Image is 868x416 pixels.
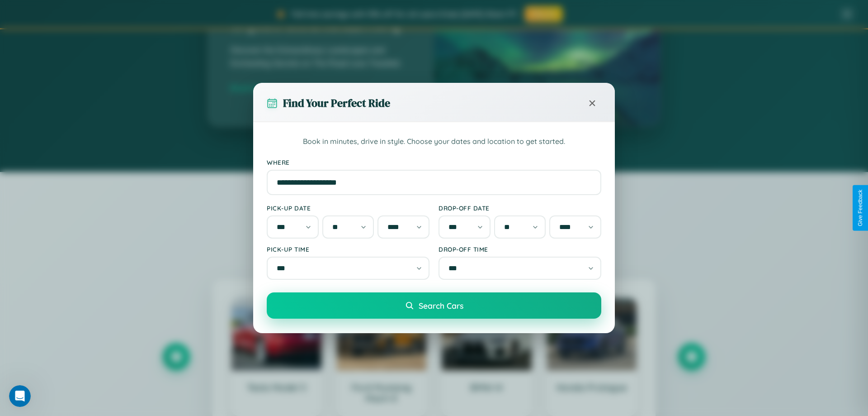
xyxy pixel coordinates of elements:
[439,245,601,253] label: Drop-off Time
[267,292,601,319] button: Search Cars
[267,204,429,212] label: Pick-up Date
[419,301,463,311] span: Search Cars
[267,136,601,148] p: Book in minutes, drive in style. Choose your dates and location to get started.
[267,158,601,166] label: Where
[283,96,390,110] h3: Find Your Perfect Ride
[267,245,429,253] label: Pick-up Time
[439,204,601,212] label: Drop-off Date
